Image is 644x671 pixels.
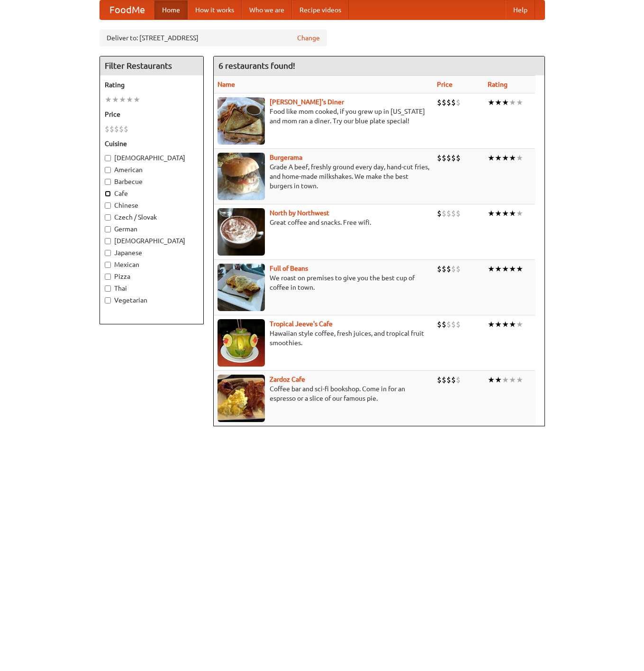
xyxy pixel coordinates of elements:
[126,94,133,105] li: ★
[437,264,442,274] li: $
[105,236,199,246] label: [DEMOGRAPHIC_DATA]
[105,80,199,90] h5: Rating
[516,319,523,330] li: ★
[442,264,446,274] li: $
[437,97,442,108] li: $
[437,153,442,163] li: $
[509,97,516,108] li: ★
[270,376,305,383] b: Zardoz Cafe
[105,226,111,232] input: German
[218,97,265,145] img: sallys.jpg
[105,250,111,256] input: Japanese
[218,61,295,70] ng-pluralize: 6 restaurants found!
[114,124,119,134] li: $
[109,124,114,134] li: $
[502,208,509,219] li: ★
[502,264,509,274] li: ★
[105,214,111,221] input: Czech / Slovak
[218,107,429,126] p: Food like mom cooked, if you grew up in [US_STATE] and mom ran a diner. Try our blue plate special!
[105,139,199,148] h5: Cuisine
[446,153,451,163] li: $
[437,81,453,88] a: Price
[105,274,111,280] input: Pizza
[446,208,451,219] li: $
[105,272,199,281] label: Pizza
[516,264,523,274] li: ★
[100,56,203,75] h4: Filter Restaurants
[442,319,446,330] li: $
[188,0,242,19] a: How it works
[105,155,111,161] input: [DEMOGRAPHIC_DATA]
[270,209,329,217] b: North by Northwest
[292,0,349,19] a: Recipe videos
[105,153,199,163] label: [DEMOGRAPHIC_DATA]
[495,97,502,108] li: ★
[495,264,502,274] li: ★
[488,81,508,88] a: Rating
[509,153,516,163] li: ★
[133,94,140,105] li: ★
[105,260,199,269] label: Mexican
[100,29,327,46] div: Deliver to: [STREET_ADDRESS]
[218,329,429,348] p: Hawaiian style coffee, fresh juices, and tropical fruit smoothies.
[105,262,111,268] input: Mexican
[451,375,456,385] li: $
[488,375,495,385] li: ★
[218,319,265,367] img: jeeves.jpg
[105,238,111,244] input: [DEMOGRAPHIC_DATA]
[495,153,502,163] li: ★
[516,97,523,108] li: ★
[516,208,523,219] li: ★
[218,375,265,422] img: zardoz.jpg
[456,153,461,163] li: $
[105,212,199,222] label: Czech / Slovak
[437,319,442,330] li: $
[446,97,451,108] li: $
[456,319,461,330] li: $
[502,97,509,108] li: ★
[516,153,523,163] li: ★
[297,33,320,43] a: Change
[456,208,461,219] li: $
[451,319,456,330] li: $
[105,248,199,257] label: Japanese
[105,189,199,198] label: Cafe
[509,375,516,385] li: ★
[242,0,292,19] a: Who we are
[488,97,495,108] li: ★
[105,165,199,175] label: American
[451,264,456,274] li: $
[488,264,495,274] li: ★
[270,98,344,106] a: [PERSON_NAME]'s Diner
[105,285,111,292] input: Thai
[105,202,111,209] input: Chinese
[218,218,429,227] p: Great coffee and snacks. Free wifi.
[451,208,456,219] li: $
[105,284,199,293] label: Thai
[270,265,308,272] a: Full of Beans
[456,375,461,385] li: $
[218,273,429,292] p: We roast on premises to give you the best cup of coffee in town.
[218,153,265,200] img: burgerama.jpg
[218,384,429,403] p: Coffee bar and sci-fi bookshop. Come in for an espresso or a slice of our famous pie.
[105,179,111,185] input: Barbecue
[105,124,109,134] li: $
[509,319,516,330] li: ★
[218,162,429,191] p: Grade A beef, freshly ground every day, hand-cut fries, and home-made milkshakes. We make the bes...
[105,295,199,305] label: Vegetarian
[488,208,495,219] li: ★
[456,97,461,108] li: $
[124,124,128,134] li: $
[502,375,509,385] li: ★
[451,153,456,163] li: $
[502,319,509,330] li: ★
[105,191,111,197] input: Cafe
[218,264,265,311] img: beans.jpg
[105,110,199,119] h5: Price
[446,319,451,330] li: $
[270,154,302,161] b: Burgerama
[119,94,126,105] li: ★
[509,264,516,274] li: ★
[495,208,502,219] li: ★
